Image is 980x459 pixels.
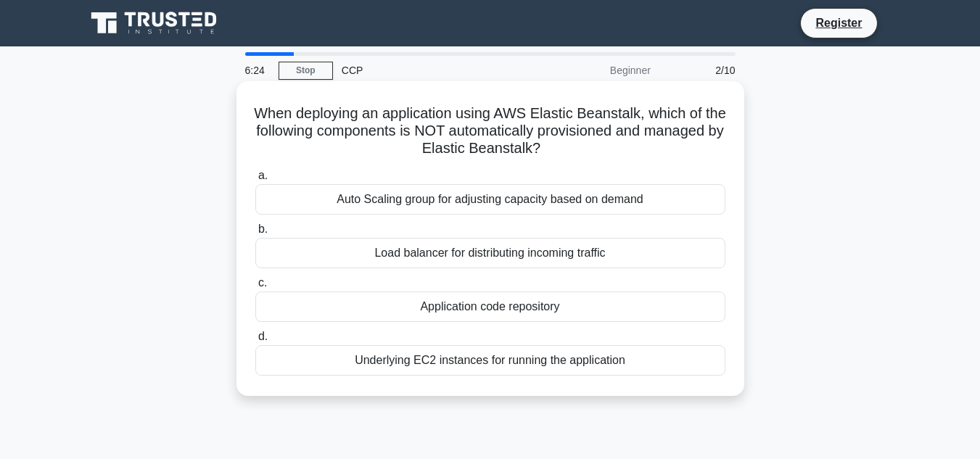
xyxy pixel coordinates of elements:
h5: When deploying an application using AWS Elastic Beanstalk, which of the following components is N... [254,104,727,158]
div: Beginner [532,56,659,85]
span: d. [258,330,268,342]
div: CCP [333,56,532,85]
a: Register [807,14,870,32]
span: a. [258,169,268,181]
span: b. [258,223,268,235]
div: Underlying EC2 instances for running the application [255,345,725,376]
div: Auto Scaling group for adjusting capacity based on demand [255,184,725,215]
div: Application code repository [255,291,725,322]
div: 6:24 [236,56,279,85]
div: 2/10 [659,56,744,85]
a: Stop [279,62,333,80]
div: Load balancer for distributing incoming traffic [255,238,725,268]
span: c. [258,276,267,289]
